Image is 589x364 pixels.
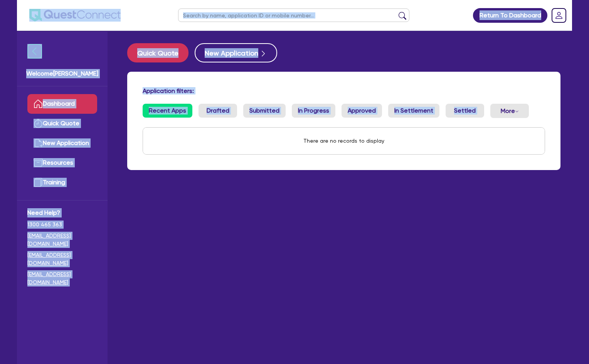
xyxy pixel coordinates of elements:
[388,104,439,118] a: In Settlement
[127,43,188,62] button: Quick Quote
[143,87,545,94] h4: Application filters:
[143,104,192,118] a: Recent Apps
[549,5,569,25] a: Dropdown toggle
[27,153,97,173] a: Resources
[195,43,277,62] button: New Application
[26,69,98,78] span: Welcome [PERSON_NAME]
[27,133,97,153] a: New Application
[27,221,97,229] span: 1300 465 363
[34,138,43,148] img: new-application
[27,44,42,59] img: icon-menu-close
[473,8,547,23] a: Return To Dashboard
[34,178,43,187] img: training
[27,232,97,248] a: [EMAIL_ADDRESS][DOMAIN_NAME]
[27,208,97,217] span: Need Help?
[34,158,43,167] img: resources
[27,270,97,286] a: [EMAIL_ADDRESS][DOMAIN_NAME]
[27,173,97,192] a: Training
[342,104,382,118] a: Approved
[490,104,529,118] button: Dropdown toggle
[178,8,409,22] input: Search by name, application ID or mobile number...
[446,104,484,118] a: Settled
[294,128,394,154] div: There are no records to display
[29,9,121,22] img: quest-connect-logo-blue
[199,104,237,118] a: Drafted
[127,43,195,62] a: Quick Quote
[243,104,286,118] a: Submitted
[292,104,335,118] a: In Progress
[34,119,43,128] img: quick-quote
[27,94,97,114] a: Dashboard
[27,251,97,267] a: [EMAIL_ADDRESS][DOMAIN_NAME]
[27,114,97,133] a: Quick Quote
